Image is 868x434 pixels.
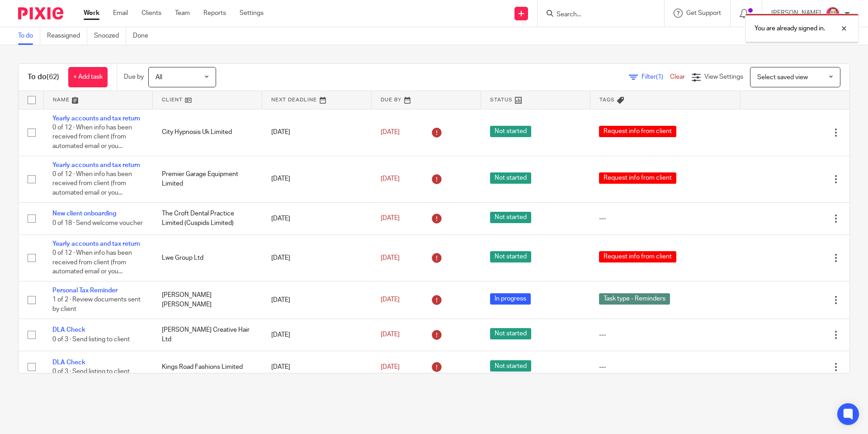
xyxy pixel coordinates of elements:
[670,74,685,80] a: Clear
[381,215,400,222] span: [DATE]
[757,74,808,81] span: Select saved view
[52,210,116,217] a: New client onboarding
[490,360,531,372] span: Not started
[68,67,108,87] a: + Add task
[381,255,400,261] span: [DATE]
[490,172,531,184] span: Not started
[599,126,676,137] span: Request info from client
[153,319,262,351] td: [PERSON_NAME] Creative Hair Ltd
[133,27,155,45] a: Done
[52,115,140,122] a: Yearly accounts and tax return
[381,332,400,338] span: [DATE]
[153,235,262,281] td: Lwe Group Ltd
[52,124,132,149] span: 0 of 12 · When info has been received from client (from automated email or you...
[262,351,372,383] td: [DATE]
[490,212,531,223] span: Not started
[599,293,670,305] span: Task type - Reminders
[153,281,262,319] td: [PERSON_NAME] [PERSON_NAME]
[175,9,190,18] a: Team
[52,250,132,275] span: 0 of 12 · When info has been received from client (from automated email or you...
[52,327,85,333] a: DLA Check
[47,73,59,81] span: (62)
[124,72,144,81] p: Due by
[490,328,531,339] span: Not started
[153,202,262,234] td: The Croft Dental Practice Limited (Cuspids Limited)
[262,202,372,234] td: [DATE]
[52,297,141,313] span: 1 of 2 · Review documents sent by client
[262,319,372,351] td: [DATE]
[18,7,63,19] img: Pixie
[52,287,118,294] a: Personal Tax Reminder
[52,336,130,343] span: 0 of 3 · Send listing to client
[52,368,130,375] span: 0 of 3 · Send listing to client
[156,74,162,81] span: All
[642,74,670,80] span: Filter
[203,9,226,18] a: Reports
[381,176,400,182] span: [DATE]
[599,362,731,372] div: ---
[142,9,161,18] a: Clients
[52,220,143,226] span: 0 of 18 · Send welcome voucher
[599,214,731,223] div: ---
[381,297,400,303] span: [DATE]
[153,109,262,156] td: City Hypnosis Uk Limited
[599,330,731,339] div: ---
[262,281,372,319] td: [DATE]
[94,27,126,45] a: Snoozed
[656,74,663,80] span: (1)
[52,359,85,366] a: DLA Check
[826,6,840,21] img: Bradley%20-%20Pink.png
[755,24,825,33] p: You are already signed in.
[599,172,676,184] span: Request info from client
[490,126,531,137] span: Not started
[47,27,87,45] a: Reassigned
[704,74,743,80] span: View Settings
[262,156,372,202] td: [DATE]
[153,351,262,383] td: Kings Road Fashions Limited
[153,156,262,202] td: Premier Garage Equipment Limited
[84,9,99,18] a: Work
[262,235,372,281] td: [DATE]
[28,72,59,82] h1: To do
[490,251,531,262] span: Not started
[381,129,400,135] span: [DATE]
[113,9,128,18] a: Email
[262,109,372,156] td: [DATE]
[599,251,676,262] span: Request info from client
[18,27,40,45] a: To do
[240,9,264,18] a: Settings
[381,364,400,370] span: [DATE]
[52,162,140,168] a: Yearly accounts and tax return
[52,171,132,196] span: 0 of 12 · When info has been received from client (from automated email or you...
[52,241,140,247] a: Yearly accounts and tax return
[490,293,531,305] span: In progress
[599,97,615,102] span: Tags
